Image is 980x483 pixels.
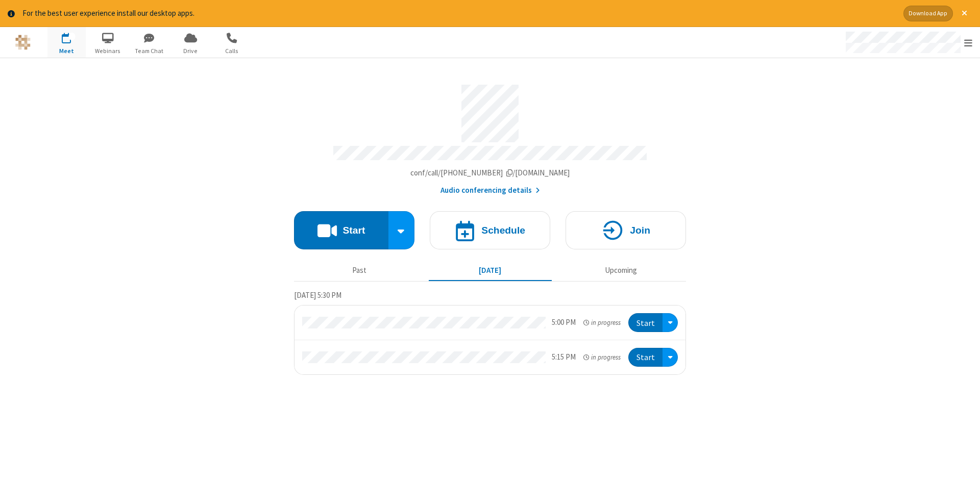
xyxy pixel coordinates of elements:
button: Past [298,261,421,281]
img: QA Selenium DO NOT DELETE OR CHANGE [15,35,31,50]
span: Team Chat [130,46,168,56]
button: Start [628,313,663,332]
div: Start conference options [388,211,415,249]
button: Close alert [957,6,972,21]
span: Calls [213,46,251,56]
h4: Join [630,225,650,235]
div: Open menu [836,27,980,58]
div: 2 [69,33,76,40]
em: in progress [583,352,621,362]
button: [DATE] [429,261,552,281]
button: Copy my meeting room linkCopy my meeting room link [410,167,570,179]
span: Drive [171,46,210,56]
button: Audio conferencing details [440,185,540,196]
section: Today's Meetings [294,289,686,374]
span: Meet [47,46,86,56]
div: 5:00 PM [552,317,576,328]
em: in progress [583,318,621,327]
button: Logo [4,27,42,58]
span: Copy my meeting room link [410,168,570,177]
span: Webinars [89,46,127,56]
h4: Start [342,225,365,235]
button: Schedule [430,211,550,249]
button: Start [294,211,388,249]
span: [DATE] 5:30 PM [294,290,341,300]
button: Join [566,211,686,249]
div: For the best user experience install our desktop apps. [22,8,896,19]
button: Upcoming [559,261,682,281]
div: Open menu [663,313,678,332]
div: 5:15 PM [552,351,576,363]
button: Download App [903,6,953,21]
h4: Schedule [481,225,525,235]
div: Open menu [663,348,678,367]
section: Account details [294,77,686,196]
button: Start [628,348,663,367]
